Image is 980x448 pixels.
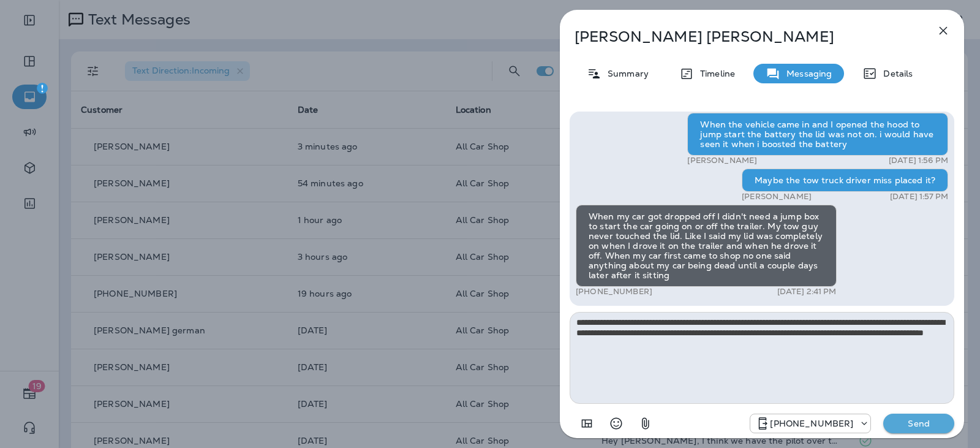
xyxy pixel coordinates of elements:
[604,411,628,436] button: Select an emoji
[694,69,735,78] p: Timeline
[576,287,652,297] p: [PHONE_NUMBER]
[575,411,599,436] button: Add in a premade template
[742,169,948,192] div: Maybe the tow truck driver miss placed it?
[780,69,832,78] p: Messaging
[889,156,948,165] p: [DATE] 1:56 PM
[750,416,870,431] div: +1 (689) 265-4479
[687,113,948,156] div: When the vehicle came in and I opened the hood to jump start the battery the lid was not on. i wo...
[883,414,954,433] button: Send
[770,419,853,428] p: [PHONE_NUMBER]
[576,205,837,287] div: When my car got dropped off I didn't need a jump box to start the car going on or off the trailer...
[601,69,649,78] p: Summary
[777,287,837,297] p: [DATE] 2:41 PM
[687,156,757,165] p: [PERSON_NAME]
[893,418,944,429] p: Send
[575,28,909,45] p: [PERSON_NAME] [PERSON_NAME]
[877,69,913,78] p: Details
[890,192,948,202] p: [DATE] 1:57 PM
[742,192,812,202] p: [PERSON_NAME]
